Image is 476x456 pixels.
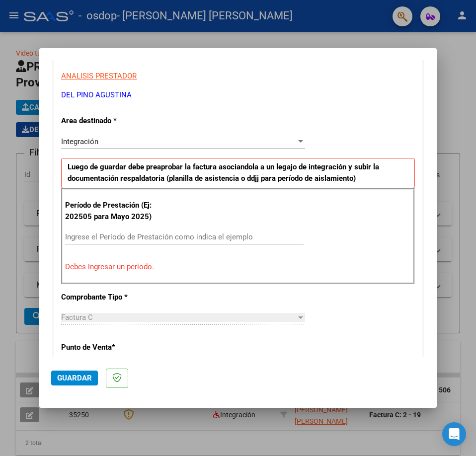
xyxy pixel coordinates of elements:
[61,89,415,101] p: DEL PINO AGUSTINA
[61,313,93,322] span: Factura C
[51,371,98,385] button: Guardar
[61,292,167,303] p: Comprobante Tipo *
[68,162,379,183] strong: Luego de guardar debe preaprobar la factura asociandola a un legajo de integración y subir la doc...
[65,200,169,222] p: Período de Prestación (Ej: 202505 para Mayo 2025)
[61,72,137,80] span: ANALISIS PRESTADOR
[61,342,167,353] p: Punto de Venta
[61,137,98,146] span: Integración
[57,374,92,382] span: Guardar
[65,261,411,273] p: Debes ingresar un período.
[442,422,466,446] div: Open Intercom Messenger
[61,115,167,127] p: Area destinado *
